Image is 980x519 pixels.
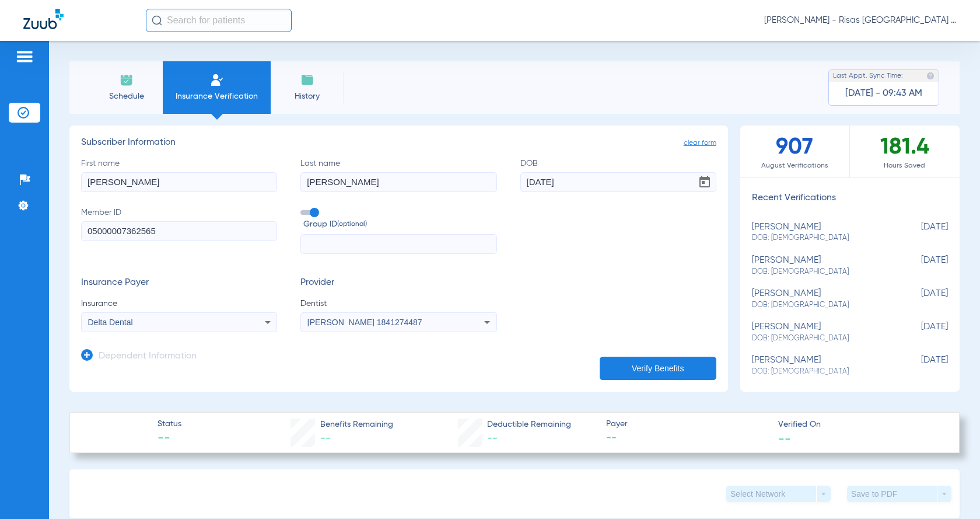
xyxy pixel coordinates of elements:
span: -- [320,433,331,444]
span: [DATE] [890,288,948,310]
label: DOB [520,158,716,192]
span: [DATE] [890,222,948,243]
span: -- [606,431,768,445]
button: Verify Benefits [600,357,716,380]
div: [PERSON_NAME] [752,222,890,243]
span: Group ID [303,218,496,231]
span: DOB: [DEMOGRAPHIC_DATA] [752,333,890,344]
span: [DATE] [890,322,948,343]
span: [DATE] [890,355,948,377]
span: [PERSON_NAME] 1841274487 [307,318,422,327]
div: [PERSON_NAME] [752,288,890,310]
div: 907 [740,126,850,177]
label: First name [81,158,277,192]
span: Verified On [778,419,940,431]
button: Open calendar [693,170,716,194]
span: Insurance Verification [171,90,262,102]
img: History [300,73,314,87]
div: [PERSON_NAME] [752,355,890,377]
span: Benefits Remaining [320,419,393,431]
span: -- [778,432,791,444]
span: Hours Saved [850,160,960,172]
span: Dentist [300,298,496,309]
span: DOB: [DEMOGRAPHIC_DATA] [752,233,890,243]
input: Member ID [81,221,277,241]
h3: Dependent Information [99,351,197,363]
span: Deductible Remaining [487,419,571,431]
span: August Verifications [740,160,849,172]
label: Member ID [81,207,277,255]
h3: Subscriber Information [81,137,716,149]
span: History [279,90,335,102]
div: [PERSON_NAME] [752,255,890,277]
span: [DATE] [890,255,948,277]
span: DOB: [DEMOGRAPHIC_DATA] [752,367,890,377]
img: Manual Insurance Verification [210,73,224,87]
span: Delta Dental [88,318,133,327]
span: -- [487,433,498,444]
span: Schedule [99,90,154,102]
img: Schedule [120,73,134,87]
span: DOB: [DEMOGRAPHIC_DATA] [752,267,890,277]
iframe: Chat Widget [922,463,980,519]
h3: Provider [300,277,496,289]
span: Payer [606,418,768,430]
img: hamburger-icon [15,50,34,64]
span: Insurance [81,298,277,309]
span: Status [157,418,181,430]
span: [DATE] - 09:43 AM [845,88,922,99]
span: -- [157,431,181,447]
span: clear form [684,137,716,149]
input: Search for patients [146,9,292,32]
label: Last name [300,158,496,192]
div: [PERSON_NAME] [752,322,890,343]
input: Last name [300,172,496,192]
h3: Insurance Payer [81,277,277,289]
small: (optional) [337,218,367,231]
input: DOBOpen calendar [520,172,716,192]
img: Search Icon [152,15,162,26]
img: Zuub Logo [23,9,64,29]
h3: Recent Verifications [740,193,960,204]
span: Last Appt. Sync Time: [833,70,903,82]
div: 181.4 [850,126,960,177]
span: DOB: [DEMOGRAPHIC_DATA] [752,300,890,311]
span: [PERSON_NAME] - Risas [GEOGRAPHIC_DATA] General [764,15,957,26]
input: First name [81,172,277,192]
img: last sync help info [926,72,935,80]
